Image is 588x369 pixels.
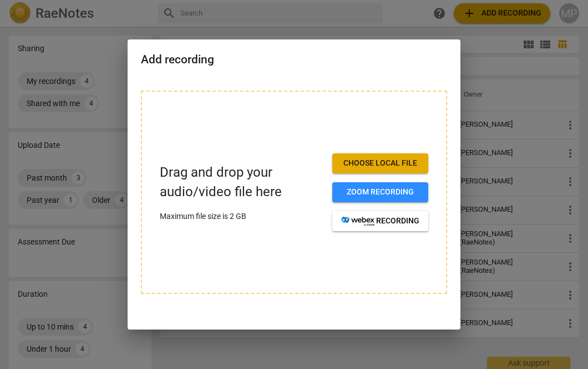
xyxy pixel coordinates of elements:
button: Zoom recording [332,182,428,202]
h2: Add recording [141,53,447,67]
button: recording [332,211,428,231]
span: recording [341,216,419,227]
button: Choose local file [332,153,428,173]
span: Zoom recording [341,187,419,198]
p: Drag and drop your audio/video file here [160,163,323,202]
span: Choose local file [341,158,419,169]
p: Maximum file size is 2 GB [160,211,323,222]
